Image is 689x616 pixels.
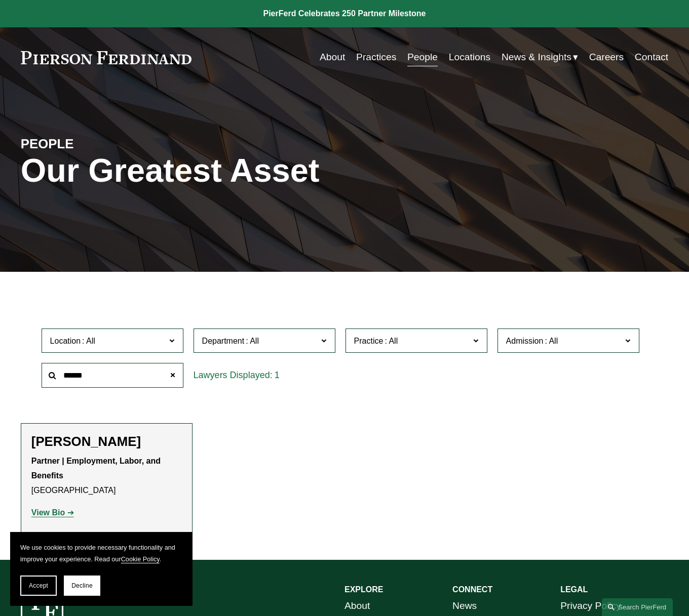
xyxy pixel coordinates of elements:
[20,576,57,596] button: Accept
[560,597,621,615] a: Privacy Policy
[589,48,624,67] a: Careers
[202,337,245,345] span: Department
[356,48,396,67] a: Practices
[21,136,183,152] h4: PEOPLE
[452,585,492,594] strong: CONNECT
[560,585,588,594] strong: LEGAL
[354,337,384,345] span: Practice
[407,48,438,67] a: People
[50,337,81,345] span: Location
[502,49,571,66] span: News & Insights
[29,582,48,589] span: Accept
[275,370,280,380] span: 1
[21,152,452,189] h1: Our Greatest Asset
[31,508,65,517] strong: View Bio
[31,457,163,480] strong: Partner | Employment, Labor, and Benefits
[502,48,578,67] a: folder dropdown
[635,48,668,67] a: Contact
[31,434,182,449] h2: [PERSON_NAME]
[71,582,93,589] span: Decline
[10,532,193,606] section: Cookie banner
[602,598,673,616] a: Search this site
[452,597,477,615] a: News
[31,508,74,517] a: View Bio
[449,48,490,67] a: Locations
[344,597,370,615] a: About
[20,542,182,565] p: We use cookies to provide necessary functionality and improve your experience. Read our .
[344,585,383,594] strong: EXPLORE
[121,555,160,563] a: Cookie Policy
[31,454,182,498] p: [GEOGRAPHIC_DATA]
[506,337,544,345] span: Admission
[320,48,345,67] a: About
[64,576,100,596] button: Decline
